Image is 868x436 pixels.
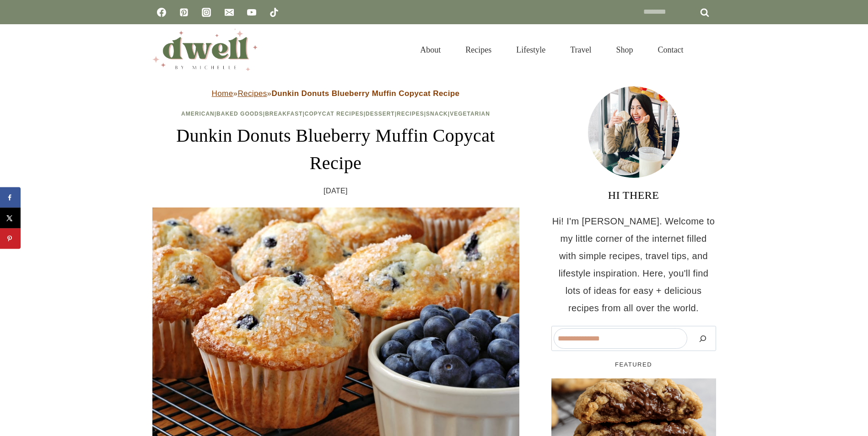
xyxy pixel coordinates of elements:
a: Lifestyle [504,34,558,66]
a: Recipes [397,111,424,117]
a: Snack [426,111,448,117]
a: TikTok [265,3,283,21]
time: [DATE] [323,184,348,198]
button: Search [692,328,714,349]
a: American [181,111,215,117]
nav: Primary Navigation [408,34,695,66]
a: Vegetarian [450,111,490,117]
button: View Search Form [701,42,716,58]
a: About [408,34,453,66]
a: Pinterest [175,3,193,21]
a: Facebook [152,3,171,21]
a: Travel [558,34,604,66]
strong: Dunkin Donuts Blueberry Muffin Copycat Recipe [271,89,459,98]
a: YouTube [243,3,261,21]
a: Home [212,89,233,98]
a: Shop [604,34,645,66]
span: | | | | | | | [181,111,490,117]
a: Contact [646,34,696,66]
h5: FEATURED [551,360,716,369]
p: Hi! I'm [PERSON_NAME]. Welcome to my little corner of the internet filled with simple recipes, tr... [551,213,716,317]
a: Baked Goods [216,111,263,117]
h3: HI THERE [551,187,716,203]
a: Recipes [453,34,504,66]
a: Copycat Recipes [305,111,364,117]
a: Instagram [197,3,216,21]
a: Dessert [366,111,395,117]
img: DWELL by michelle [152,29,258,71]
a: Breakfast [265,111,302,117]
h1: Dunkin Donuts Blueberry Muffin Copycat Recipe [152,122,519,177]
a: Email [220,3,238,21]
span: » » [212,89,460,98]
a: Recipes [237,89,267,98]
